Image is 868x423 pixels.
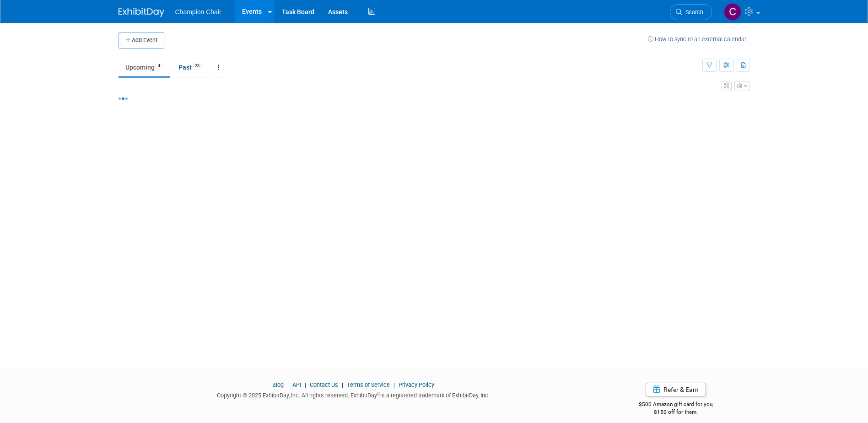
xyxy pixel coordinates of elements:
[302,381,308,388] span: |
[119,98,128,100] img: loading...
[292,381,301,388] a: API
[377,391,380,396] sup: ®
[175,8,221,16] span: Champion Chair
[285,381,291,388] span: |
[682,9,703,16] span: Search
[272,381,284,388] a: Blog
[192,63,202,70] span: 28
[172,59,209,76] a: Past28
[119,32,164,49] button: Add Event
[310,381,338,388] a: Contact Us
[648,36,750,43] a: How to sync to an external calendar...
[119,59,170,76] a: Upcoming4
[724,3,741,21] img: Chris Kiscellus
[670,4,712,20] a: Search
[646,383,706,396] a: Refer & Earn
[119,389,589,400] div: Copyright © 2025 ExhibitDay, Inc. All rights reserved. ExhibitDay is a registered trademark of Ex...
[602,395,750,416] div: $500 Amazon gift card for you,
[340,381,345,388] span: |
[155,63,163,70] span: 4
[602,408,750,416] div: $150 off for them.
[347,381,390,388] a: Terms of Service
[391,381,397,388] span: |
[119,8,164,17] img: ExhibitDay
[399,381,434,388] a: Privacy Policy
